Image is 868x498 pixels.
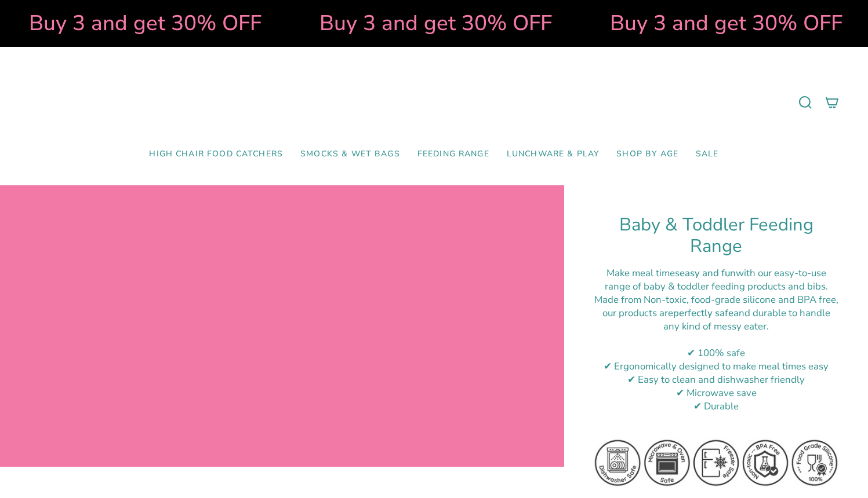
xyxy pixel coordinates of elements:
h1: Baby & Toddler Feeding Range [593,214,839,258]
a: Shop by Age [608,141,687,168]
span: Lunchware & Play [507,149,599,159]
span: Smocks & Wet Bags [300,149,400,159]
span: Shop by Age [616,149,678,159]
strong: Buy 3 and get 30% OFF [318,9,551,38]
div: ✔ Easy to clean and dishwasher friendly [593,373,839,386]
a: Feeding Range [409,141,498,168]
strong: perfectly safe [673,306,733,320]
span: High Chair Food Catchers [149,149,283,159]
strong: Buy 3 and get 30% OFF [609,9,841,38]
a: Smocks & Wet Bags [292,141,409,168]
a: High Chair Food Catchers [140,141,292,168]
span: ✔ Microwave save [676,386,757,400]
strong: Buy 3 and get 30% OFF [28,9,260,38]
div: ✔ 100% safe [593,346,839,360]
span: SALE [696,149,719,159]
div: ✔ Durable [593,400,839,413]
span: ade from Non-toxic, food-grade silicone and BPA free, our products are and durable to handle any ... [602,293,838,333]
div: ✔ Ergonomically designed to make meal times easy [593,360,839,373]
strong: easy and fun [680,266,736,280]
div: Make meal times with our easy-to-use range of baby & toddler feeding products and bibs. [593,266,839,293]
a: Lunchware & Play [498,141,608,168]
a: SALE [687,141,728,168]
span: Feeding Range [417,149,489,159]
div: M [593,293,839,333]
a: Mumma’s Little Helpers [334,64,534,141]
